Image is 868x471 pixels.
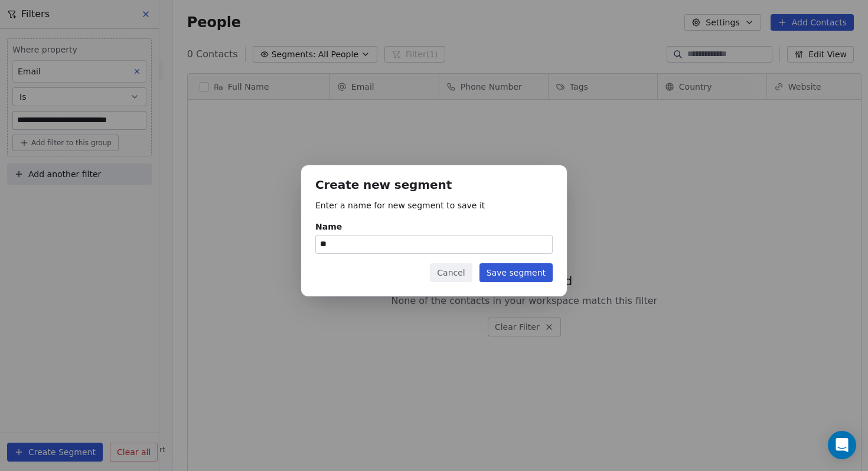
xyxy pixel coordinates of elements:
button: Cancel [430,263,472,282]
h1: Create new segment [315,179,553,192]
input: Name [316,235,552,253]
p: Enter a name for new segment to save it [315,199,553,211]
button: Save segment [479,263,553,282]
div: Name [315,221,553,233]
